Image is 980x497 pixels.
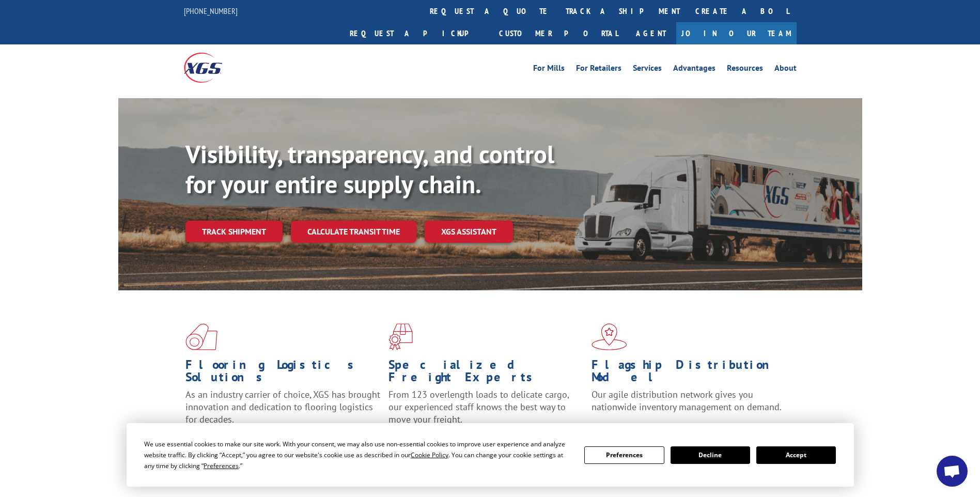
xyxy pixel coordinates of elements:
span: Our agile distribution network gives you nationwide inventory management on demand. [592,389,782,413]
span: Preferences [204,461,239,470]
a: Learn More > [592,423,720,434]
a: Request a pickup [342,22,491,44]
a: Customer Portal [491,22,626,44]
img: xgs-icon-total-supply-chain-intelligence-red [185,323,217,350]
img: xgs-icon-flagship-distribution-model-red [592,323,627,350]
span: As an industry carrier of choice, XGS has brought innovation and dedication to flooring logistics... [185,389,380,425]
h1: Specialized Freight Experts [388,359,584,389]
a: Resources [727,64,763,75]
p: From 123 overlength loads to delicate cargo, our experienced staff knows the best way to move you... [388,389,584,434]
span: Cookie Policy [411,451,448,459]
a: Advantages [673,64,715,75]
a: XGS ASSISTANT [425,221,513,243]
button: Decline [671,446,750,464]
a: Track shipment [185,221,283,242]
a: Services [633,64,662,75]
a: Open chat [937,456,968,487]
a: For Retailers [576,64,621,75]
button: Preferences [584,446,664,464]
a: Agent [626,22,676,44]
a: Calculate transit time [291,221,416,243]
button: Accept [756,446,836,464]
a: [PHONE_NUMBER] [184,6,238,16]
div: Cookie Consent Prompt [127,423,854,487]
b: Visibility, transparency, and control for your entire supply chain. [185,138,554,200]
a: About [774,64,797,75]
h1: Flooring Logistics Solutions [185,359,381,389]
h1: Flagship Distribution Model [592,359,787,389]
img: xgs-icon-focused-on-flooring-red [388,323,413,350]
a: Join Our Team [676,22,797,44]
div: We use essential cookies to make our site work. With your consent, we may also use non-essential ... [144,439,572,471]
a: For Mills [533,64,565,75]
